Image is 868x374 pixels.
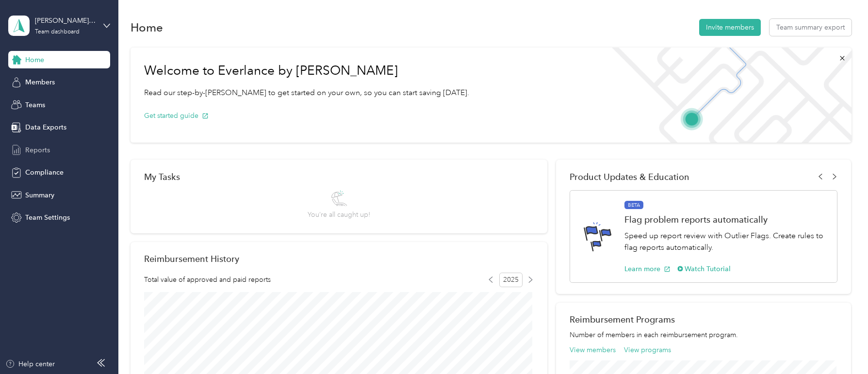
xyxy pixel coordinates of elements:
span: Compliance [25,167,64,178]
button: View programs [624,345,671,355]
button: Get started guide [144,111,209,121]
button: Invite members [699,19,761,36]
span: You’re all caught up! [308,210,370,220]
button: Help center [5,359,55,369]
h1: Flag problem reports automatically [624,214,827,225]
div: Team dashboard [35,29,80,35]
h2: Reimbursement History [144,254,239,264]
span: Total value of approved and paid reports [144,275,271,285]
p: Number of members in each reimbursement program. [570,330,838,340]
span: Data Exports [25,122,66,132]
button: Team summary export [770,19,852,36]
img: Welcome to everlance [602,48,851,143]
span: Product Updates & Education [570,172,689,182]
span: Home [25,55,44,65]
div: [PERSON_NAME][EMAIL_ADDRESS][PERSON_NAME][DOMAIN_NAME] [35,16,96,26]
span: Team Settings [25,212,70,223]
span: Reports [25,145,50,155]
h2: Reimbursement Programs [570,314,838,325]
button: Watch Tutorial [677,264,731,274]
p: Speed up report review with Outlier Flags. Create rules to flag reports automatically. [624,230,827,254]
span: Teams [25,100,45,110]
iframe: Everlance-gr Chat Button Frame [814,320,868,374]
h1: Home [131,22,163,33]
span: 2025 [499,273,523,287]
span: BETA [624,201,643,210]
div: My Tasks [144,172,534,182]
h1: Welcome to Everlance by [PERSON_NAME] [144,63,469,79]
button: Learn more [624,264,671,274]
span: Members [25,77,55,87]
p: Read our step-by-[PERSON_NAME] to get started on your own, so you can start saving [DATE]. [144,87,469,99]
button: View members [570,345,616,355]
span: Summary [25,190,54,200]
